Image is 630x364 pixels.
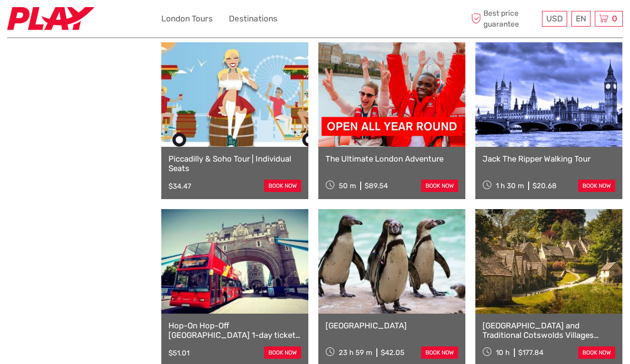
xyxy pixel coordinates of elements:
[578,346,615,359] a: book now
[546,14,563,23] span: USD
[421,346,458,359] a: book now
[264,180,301,192] a: book now
[482,321,615,340] a: [GEOGRAPHIC_DATA] and Traditional Cotswolds Villages Small-Group Day Tour from [GEOGRAPHIC_DATA]
[168,349,189,357] div: $51.01
[421,180,458,192] a: book now
[109,15,121,26] button: Open LiveChat chat widget
[482,154,615,163] a: Jack The Ripper Walking Tour
[381,348,404,357] div: $42.05
[339,182,356,190] span: 50 m
[339,348,372,357] span: 23 h 59 m
[469,8,540,29] span: Best price guarantee
[13,17,108,24] p: We're away right now. Please check back later!
[325,154,458,163] a: The Ultimate London Adventure
[496,348,510,357] span: 10 h
[325,321,458,330] a: [GEOGRAPHIC_DATA]
[168,321,301,340] a: Hop-On Hop-Off [GEOGRAPHIC_DATA] 1-day ticket (Basic)
[161,12,213,26] a: London Tours
[532,182,557,190] div: $20.68
[496,182,524,190] span: 1 h 30 m
[610,14,619,23] span: 0
[364,182,388,190] div: $89.54
[229,12,277,26] a: Destinations
[578,180,615,192] a: book now
[264,346,301,359] a: book now
[571,11,591,27] div: EN
[168,154,301,173] a: Piccadilly & Soho Tour | Individual Seats
[168,182,191,191] div: $34.47
[7,7,94,30] img: 2467-7e1744d7-2434-4362-8842-68c566c31c52_logo_small.jpg
[518,348,543,357] div: $177.84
